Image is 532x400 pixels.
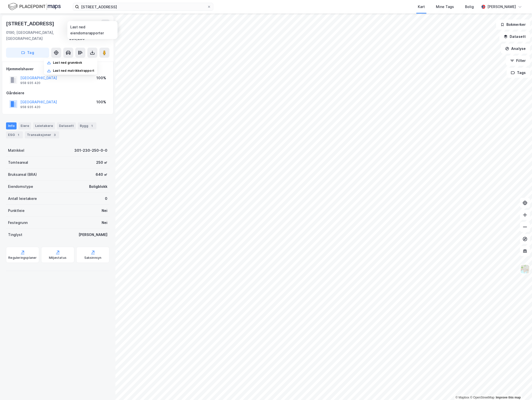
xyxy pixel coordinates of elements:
button: Datasett [499,32,530,42]
button: Filter [506,56,530,66]
div: Info [6,122,17,129]
div: Kontrollprogram for chat [507,376,532,400]
div: 301-230-250-0-0 [74,147,107,153]
div: Transaksjoner [25,131,59,138]
div: Matrikkel [8,147,24,153]
div: 100% [96,75,106,81]
button: Tag [6,48,49,58]
iframe: Chat Widget [507,376,532,400]
div: Mine Tags [436,4,454,10]
div: Festegrunn [8,220,28,226]
div: Last ned grunnbok [53,61,82,65]
div: 100% [96,99,106,105]
button: Tags [507,68,530,78]
div: 958 935 420 [20,105,40,109]
div: Boligblokk [89,184,107,190]
div: Reguleringsplaner [8,256,37,260]
div: 1 [16,132,21,137]
div: Bruksareal (BRA) [8,172,37,178]
div: Datasett [57,122,76,129]
div: 1 [89,123,94,128]
div: Hjemmelshaver [6,66,109,72]
img: Z [520,264,530,274]
div: [GEOGRAPHIC_DATA], 230/250 [69,30,109,42]
div: Eiere [19,122,31,129]
div: Bygg [78,122,96,129]
div: Nei [102,208,107,214]
div: Miljøstatus [49,256,66,260]
div: Last ned matrikkelrapport [53,69,94,73]
div: [STREET_ADDRESS] [6,20,55,28]
input: Søk på adresse, matrikkel, gårdeiere, leietakere eller personer [79,3,207,11]
div: Antall leietakere [8,196,37,202]
img: logo.f888ab2527a4732fd821a326f86c7f29.svg [8,2,61,11]
div: Bolig [465,4,474,10]
div: Leietakere [33,122,55,129]
div: ESG [6,131,23,138]
a: OpenStreetMap [470,396,494,399]
div: 3 [52,132,57,137]
div: Tinglyst [8,232,22,238]
div: Tomteareal [8,159,28,166]
div: 0190, [GEOGRAPHIC_DATA], [GEOGRAPHIC_DATA] [6,30,69,42]
div: 250 ㎡ [96,159,107,166]
button: Analyse [501,44,530,54]
div: [PERSON_NAME] [487,4,516,10]
div: Eiendomstype [8,184,33,190]
button: Bokmerker [496,20,530,30]
div: 640 ㎡ [96,172,107,178]
div: Kart [418,4,425,10]
div: Saksinnsyn [84,256,102,260]
div: Nei [102,220,107,226]
div: Gårdeiere [6,90,109,96]
div: 958 935 420 [20,81,40,85]
div: [PERSON_NAME] [79,232,107,238]
div: 0 [105,196,107,202]
a: Improve this map [496,396,521,399]
a: Mapbox [455,396,469,399]
div: Punktleie [8,208,25,214]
